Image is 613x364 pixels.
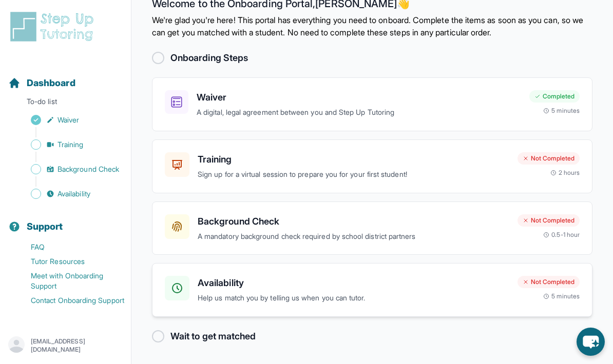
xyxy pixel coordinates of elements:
img: logo [8,10,100,43]
a: Background Check [8,162,131,176]
p: We're glad you're here! This portal has everything you need to onboard. Complete the items as soo... [152,14,592,38]
h2: Onboarding Steps [170,51,248,65]
button: chat-button [577,328,605,356]
button: [EMAIL_ADDRESS][DOMAIN_NAME] [8,336,123,355]
p: [EMAIL_ADDRESS][DOMAIN_NAME] [31,337,123,354]
div: 5 minutes [543,107,580,115]
a: WaiverA digital, legal agreement between you and Step Up TutoringCompleted5 minutes [152,77,592,131]
div: 5 minutes [543,292,580,300]
h3: Waiver [197,90,521,105]
div: Completed [529,90,580,103]
div: Not Completed [518,214,580,227]
a: Background CheckA mandatory background check required by school district partnersNot Completed0.5... [152,201,592,255]
div: Not Completed [518,152,580,165]
a: TrainingSign up for a virtual session to prepare you for your first student!Not Completed2 hours [152,139,592,193]
span: Dashboard [27,76,75,90]
p: A mandatory background check required by school district partners [198,231,509,242]
a: Availability [8,187,131,201]
h3: Availability [198,276,509,290]
p: Sign up for a virtual session to prepare you for your first student! [198,169,509,180]
a: Contact Onboarding Support [8,293,131,308]
a: Tutor Resources [8,254,131,269]
a: Waiver [8,113,131,127]
span: Support [27,219,63,234]
span: Availability [58,189,90,199]
p: Help us match you by telling us when you can tutor. [198,292,509,304]
a: FAQ [8,240,131,254]
button: Dashboard [4,59,127,94]
span: Waiver [58,115,79,125]
button: Support [4,203,127,238]
a: Dashboard [8,76,75,90]
div: 0.5-1 hour [543,231,580,239]
h3: Training [198,152,509,167]
a: AvailabilityHelp us match you by telling us when you can tutor.Not Completed5 minutes [152,263,592,317]
span: Background Check [58,164,119,174]
span: Training [58,139,84,150]
p: A digital, legal agreement between you and Step Up Tutoring [197,107,521,118]
a: Training [8,137,131,152]
h3: Background Check [198,214,509,229]
a: Meet with Onboarding Support [8,269,131,293]
h2: Wait to get matched [170,329,256,343]
div: 2 hours [550,169,580,177]
div: Not Completed [518,276,580,288]
p: To-do list [4,96,127,111]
